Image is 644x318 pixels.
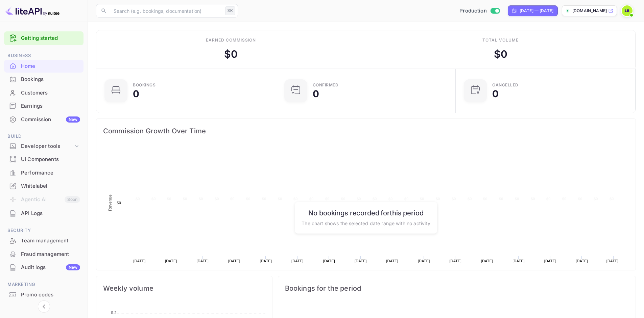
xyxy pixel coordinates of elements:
div: Developer tools [21,142,73,150]
div: Performance [4,166,84,180]
text: $0 [199,197,203,201]
tspan: $ 2 [111,310,117,315]
text: [DATE] [291,259,304,263]
div: ⌘K [225,6,235,15]
span: Build [4,133,84,140]
div: 0 [492,89,499,99]
div: Home [4,60,84,73]
text: [DATE] [606,259,619,263]
text: [DATE] [355,259,367,263]
p: [DOMAIN_NAME] [572,8,607,14]
text: $0 [531,197,535,201]
text: $0 [578,197,582,201]
text: $0 [483,197,487,201]
button: Collapse navigation [38,300,50,313]
div: Team management [4,234,84,247]
text: $0 [452,197,456,201]
text: [DATE] [449,259,461,263]
text: [DATE] [197,259,209,263]
p: The chart shows the selected date range with no activity [302,219,430,227]
text: [DATE] [228,259,240,263]
span: Security [4,227,84,234]
div: [DATE] — [DATE] [520,8,553,14]
div: Performance [21,169,80,177]
text: $0 [167,197,171,201]
a: Bookings [4,73,84,85]
text: $0 [436,197,440,201]
text: $0 [309,197,314,201]
a: Audit logsNew [4,261,84,273]
div: API Logs [21,210,80,217]
text: $0 [388,197,393,201]
a: Promo codes [4,288,84,301]
div: Whitelabel [4,180,84,193]
text: $0 [278,197,282,201]
a: CommissionNew [4,113,84,126]
div: Audit logsNew [4,261,84,274]
div: Customers [4,86,84,100]
div: Team management [21,237,80,245]
a: Whitelabel [4,180,84,192]
div: Promo codes [21,291,80,299]
div: API Logs [4,207,84,220]
div: New [66,116,80,123]
text: [DATE] [260,259,272,263]
div: Home [21,62,80,70]
div: Commission [21,116,80,124]
div: Bookings [4,73,84,86]
text: $0 [515,197,519,201]
div: $ 0 [494,47,507,62]
text: $0 [215,197,219,201]
a: Fraud management [4,248,84,260]
text: [DATE] [418,259,430,263]
div: Confirmed [313,83,339,87]
text: $0 [468,197,472,201]
text: $0 [610,197,614,201]
text: $0 [136,197,140,201]
text: $0 [151,197,156,201]
text: [DATE] [512,259,525,263]
div: Getting started [4,31,84,45]
text: [DATE] [544,259,556,263]
div: Total volume [482,37,519,43]
text: $0 [341,197,345,201]
div: New [66,264,80,270]
div: Switch to Sandbox mode [457,7,502,15]
span: Production [459,7,487,15]
a: Home [4,60,84,72]
text: $0 [230,197,235,201]
span: Bookings for the period [285,283,629,294]
text: $0 [546,197,551,201]
text: $0 [499,197,503,201]
div: Promo codes [4,288,84,301]
a: Customers [4,86,84,99]
text: [DATE] [134,259,146,263]
text: [DATE] [323,259,335,263]
span: Business [4,52,84,59]
a: Team management [4,234,84,247]
div: Earnings [21,102,80,110]
div: 0 [313,89,319,99]
div: Whitelabel [21,182,80,190]
div: Fraud management [21,250,80,258]
text: Revenue [108,194,113,211]
h6: No bookings recorded for this period [302,209,430,217]
text: [DATE] [481,259,493,263]
text: $0 [562,197,567,201]
text: Revenue [360,270,377,274]
div: UI Components [4,153,84,166]
span: Marketing [4,281,84,288]
text: $0 [325,197,330,201]
text: $0 [183,197,187,201]
div: Developer tools [4,140,84,152]
span: Weekly volume [103,283,265,294]
img: LiteAPI logo [5,5,59,16]
text: $0 [594,197,598,201]
text: $0 [373,197,377,201]
text: $0 [420,197,424,201]
div: Earnings [4,100,84,113]
span: Commission Growth Over Time [103,126,629,136]
a: Earnings [4,100,84,112]
div: Fraud management [4,248,84,261]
